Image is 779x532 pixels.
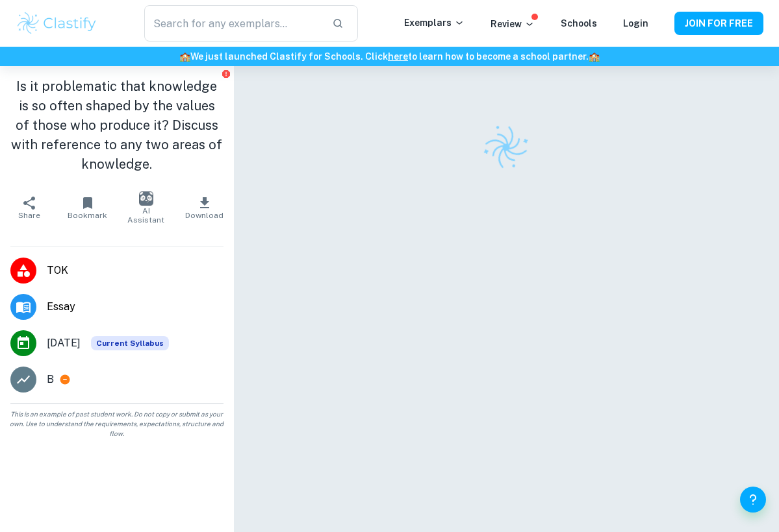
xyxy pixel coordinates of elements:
[476,117,537,177] img: Clastify logo
[740,487,766,513] button: Help and Feedback
[58,189,117,226] button: Bookmark
[388,51,408,62] a: here
[18,211,40,220] span: Share
[91,336,169,350] div: This exemplar is based on the current syllabus. Feel free to refer to it for inspiration/ideas wh...
[222,69,231,79] button: Report issue
[404,16,465,30] p: Exemplars
[47,335,81,351] span: [DATE]
[125,206,168,224] span: AI Assistant
[144,5,322,42] input: Search for any exemplars...
[674,12,763,35] button: JOIN FOR FREE
[47,299,223,315] span: Essay
[117,189,175,226] button: AI Assistant
[179,51,190,62] span: 🏫
[91,336,169,350] span: Current Syllabus
[47,372,54,387] p: B
[68,211,107,220] span: Bookmark
[491,17,535,31] p: Review
[16,10,98,36] img: Clastify logo
[139,191,153,206] img: AI Assistant
[623,18,648,29] a: Login
[589,51,600,62] span: 🏫
[561,18,597,29] a: Schools
[47,263,223,278] span: TOK
[3,49,776,64] h6: We just launched Clastify for Schools. Click to learn how to become a school partner.
[175,189,234,226] button: Download
[10,77,223,174] h1: Is it problematic that knowledge is so often shaped by the values of those who produce it? Discus...
[5,409,229,439] span: This is an example of past student work. Do not copy or submit as your own. Use to understand the...
[185,211,223,220] span: Download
